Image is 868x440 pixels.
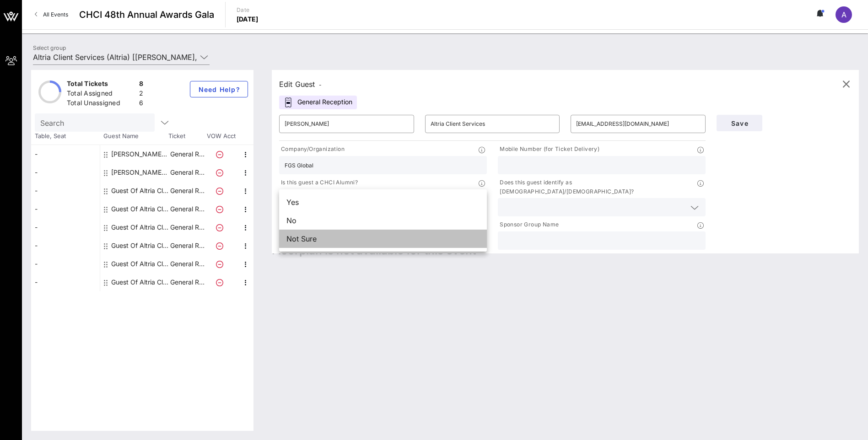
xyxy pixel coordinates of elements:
[498,178,697,196] p: Does this guest identify as [DEMOGRAPHIC_DATA]/[DEMOGRAPHIC_DATA]?
[31,273,100,291] div: -
[29,7,74,22] a: All Events
[31,255,100,273] div: -
[31,200,100,218] div: -
[139,98,143,110] div: 6
[279,96,357,109] div: General Reception
[169,145,205,163] p: General R…
[279,145,345,154] p: Company/Organization
[111,145,169,163] div: Pedro Cavallero AIPAC
[169,163,205,182] p: General R…
[100,132,168,141] span: Guest Name
[285,117,409,131] input: First Name*
[169,236,205,255] p: General R…
[319,81,322,88] span: -
[139,79,143,91] div: 8
[169,200,205,218] p: General R…
[724,119,755,127] span: Save
[111,236,169,255] div: Guest Of Altria Client Services
[31,236,100,255] div: -
[198,86,240,93] span: Need Help?
[205,132,237,141] span: VOW Acct
[111,163,169,182] div: Santiago Lucero Altria Client Services
[169,273,205,291] p: General R…
[111,273,169,291] div: Guest Of Altria Client Services
[67,89,135,100] div: Total Assigned
[841,10,846,19] span: A
[31,182,100,200] div: -
[31,132,100,141] span: Table, Seat
[168,132,205,141] span: Ticket
[237,15,259,24] p: [DATE]
[169,218,205,236] p: General R…
[498,145,599,154] p: Mobile Number (for Ticket Delivery)
[31,218,100,236] div: -
[237,5,259,15] p: Date
[190,81,248,97] button: Need Help?
[717,115,762,131] button: Save
[31,163,100,182] div: -
[111,255,169,273] div: Guest Of Altria Client Services
[111,200,169,218] div: Guest Of Altria Client Services
[111,218,169,236] div: Guest Of Altria Client Services
[279,178,358,188] p: Is this guest a CHCI Alumni?
[279,211,487,230] div: No
[169,182,205,200] p: General R…
[576,117,700,131] input: Email*
[431,117,555,131] input: Last Name*
[498,220,559,230] p: Sponsor Group Name
[111,182,169,200] div: Guest Of Altria Client Services
[31,145,100,163] div: -
[169,255,205,273] p: General R…
[67,79,135,91] div: Total Tickets
[33,44,66,51] label: Select group
[139,89,143,100] div: 2
[279,193,487,211] div: Yes
[279,230,487,248] div: Not Sure
[43,11,68,18] span: All Events
[67,98,135,110] div: Total Unassigned
[836,6,852,23] div: A
[279,78,322,91] div: Edit Guest
[79,8,214,21] span: CHCI 48th Annual Awards Gala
